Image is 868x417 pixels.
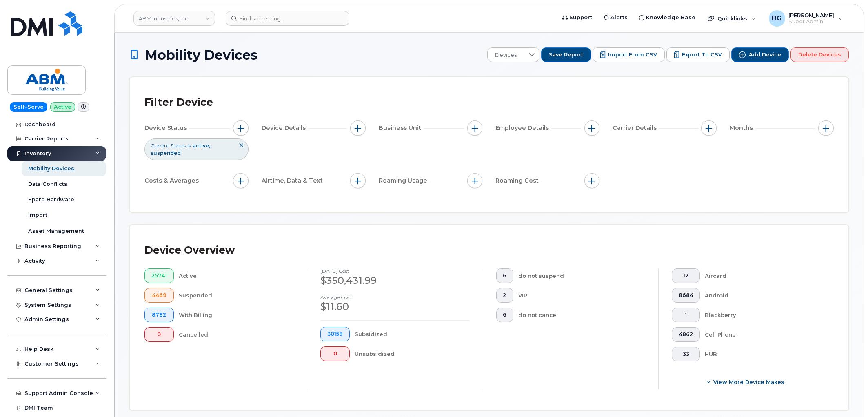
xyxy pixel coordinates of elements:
button: Delete Devices [790,47,849,62]
div: Aircard [705,268,821,283]
span: Save Report [549,51,583,58]
div: do not suspend [518,268,645,283]
span: is [187,142,191,149]
div: With Billing [179,308,294,322]
span: 6 [503,272,506,279]
div: Cell Phone [705,327,821,342]
span: 4469 [151,292,167,299]
span: Import from CSV [608,51,657,58]
div: Filter Device [144,92,213,113]
span: Airtime, Data & Text [262,176,325,185]
span: Export to CSV [682,51,722,58]
button: 12 [672,268,700,283]
div: Android [705,288,821,303]
span: Roaming Cost [495,176,541,185]
button: 0 [320,346,350,361]
div: do not cancel [518,308,645,322]
span: suspended [151,150,181,156]
button: 1 [672,308,700,322]
button: 8684 [672,288,700,303]
span: Mobility Devices [145,48,258,62]
span: 6 [503,312,506,318]
div: HUB [705,347,821,361]
div: Device Overview [144,240,235,261]
span: Carrier Details [613,124,659,132]
button: 33 [672,347,700,361]
button: 4862 [672,327,700,342]
span: 0 [327,350,343,357]
h4: [DATE] cost [320,268,469,274]
span: View More Device Makes [713,378,784,386]
button: View More Device Makes [672,375,821,389]
span: Current Status [151,142,186,149]
span: Add Device [749,51,781,58]
button: 6 [496,308,514,322]
button: 4469 [144,288,174,303]
span: Months [730,124,755,132]
span: Device Status [144,124,189,132]
span: 33 [679,351,693,357]
button: Save Report [541,47,591,62]
span: 2 [503,292,506,299]
button: 2 [496,288,514,303]
div: VIP [518,288,645,303]
span: 1 [679,312,693,318]
div: Suspended [179,288,294,303]
div: Subsidized [355,327,470,341]
button: 6 [496,268,514,283]
div: Unsubsidized [355,346,470,361]
span: Device Details [262,124,308,132]
button: 0 [144,327,174,342]
div: Blackberry [705,308,821,322]
span: Employee Details [495,124,551,132]
button: 30159 [320,327,350,341]
span: 25741 [151,272,167,279]
button: Import from CSV [593,47,665,62]
span: Devices [488,48,524,62]
button: Add Device [731,47,789,62]
div: Active [179,268,294,283]
span: 8684 [679,292,693,299]
h4: Average cost [320,294,469,300]
button: 8782 [144,308,174,322]
span: Costs & Averages [144,176,201,185]
button: Export to CSV [666,47,730,62]
span: 0 [151,331,167,338]
span: Roaming Usage [379,176,430,185]
span: 8782 [151,312,167,318]
span: 30159 [327,331,343,337]
div: Cancelled [179,327,294,342]
span: active [193,143,210,149]
div: $350,431.99 [320,274,469,288]
div: $11.60 [320,300,469,314]
span: Business Unit [379,124,424,132]
span: Delete Devices [798,51,841,58]
span: 4862 [679,331,693,338]
button: 25741 [144,268,174,283]
span: 12 [679,272,693,279]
